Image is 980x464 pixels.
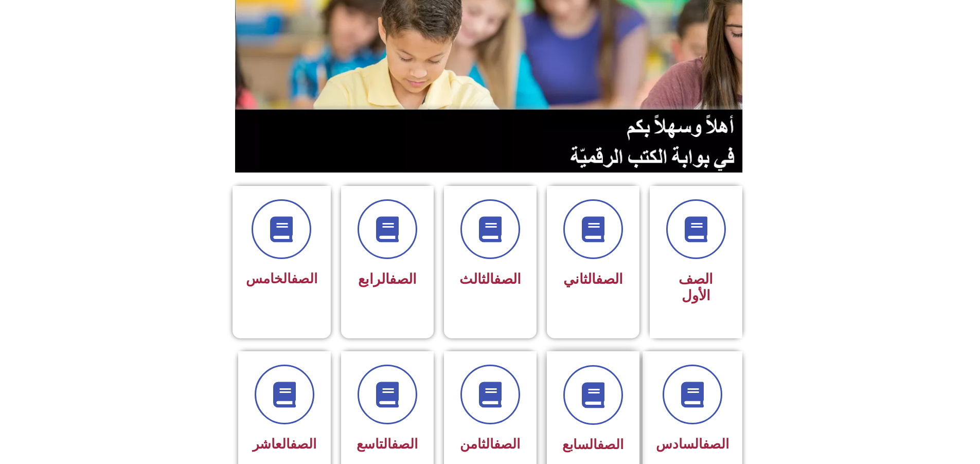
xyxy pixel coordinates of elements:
span: الصف الأول [679,271,713,304]
span: السادس [656,436,729,452]
span: الثامن [460,436,520,452]
a: الصف [291,271,317,286]
span: التاسع [357,436,418,452]
a: الصف [494,271,521,287]
span: الثاني [563,271,623,287]
a: الصف [703,436,729,452]
span: العاشر [253,436,316,452]
span: الثالث [459,271,521,287]
span: الرابع [358,271,417,287]
a: الصف [494,436,520,452]
a: الصف [597,437,623,452]
a: الصف [596,271,623,287]
span: الخامس [246,271,317,286]
a: الصف [290,436,316,452]
a: الصف [389,271,417,287]
span: السابع [562,437,623,452]
a: الصف [391,436,418,452]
